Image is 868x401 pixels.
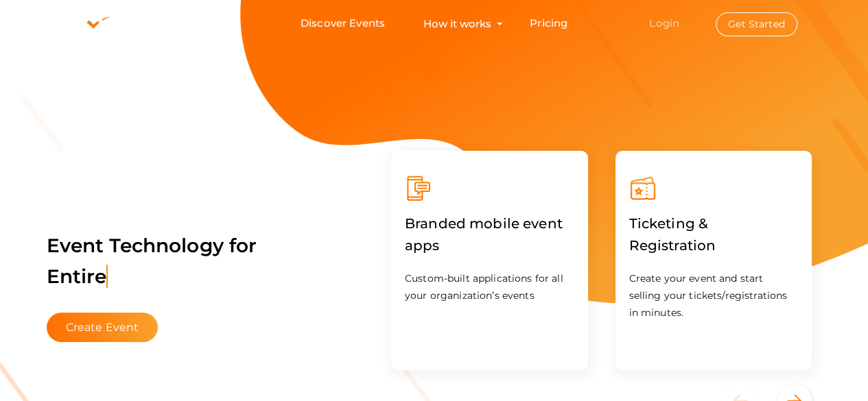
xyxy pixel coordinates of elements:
p: Custom-built applications for all your organization’s events [405,270,574,304]
a: Branded mobile event apps [405,240,574,253]
a: Pricing [530,11,567,36]
a: Discover Events [301,11,385,36]
label: Ticketing & Registration [629,202,799,267]
a: Login [649,16,679,29]
button: How it works [419,11,495,36]
label: Event Technology for [47,213,257,309]
button: Get Started [716,12,797,36]
span: Entire [47,265,108,288]
a: Ticketing & Registration [629,240,799,253]
p: Create your event and start selling your tickets/registrations in minutes. [629,270,799,321]
label: Branded mobile event apps [405,202,574,267]
button: Create Event [47,313,159,342]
